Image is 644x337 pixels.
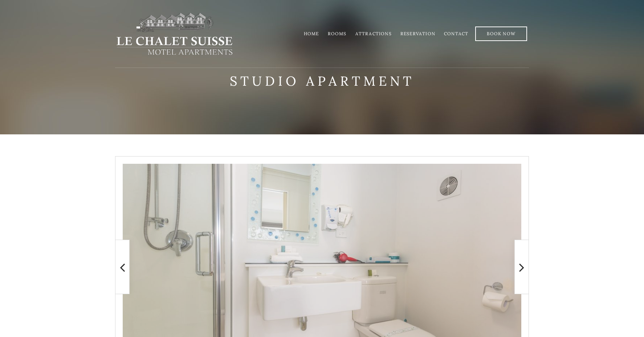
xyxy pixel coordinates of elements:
a: Attractions [355,31,392,36]
img: lechaletsuisse [115,12,234,56]
a: Rooms [328,31,347,36]
a: Reservation [400,31,435,36]
a: Home [304,31,319,36]
a: Book Now [475,27,527,41]
a: Contact [444,31,468,36]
